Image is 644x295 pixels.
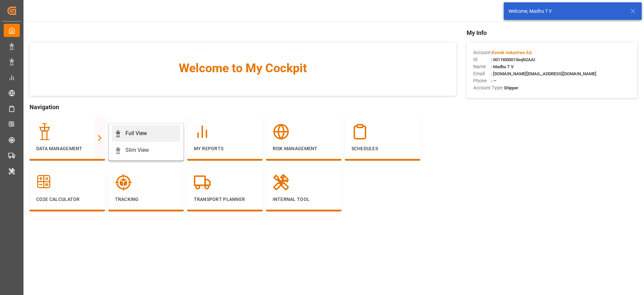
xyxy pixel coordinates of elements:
[473,84,502,91] span: Account Type
[491,57,535,62] span: : 0011t000013eqN2AAI
[508,8,624,15] div: Welcome, Madhu T V
[352,145,414,152] p: Schedules
[115,196,177,203] p: Tracking
[491,78,496,83] span: : —
[125,129,147,137] div: Full View
[491,71,596,76] span: : [DOMAIN_NAME][EMAIL_ADDRESS][DOMAIN_NAME]
[467,28,637,37] span: My Info
[473,56,491,63] span: Id
[492,50,532,55] span: Evonik Industries AG
[112,142,180,159] a: Slim View
[194,196,256,203] p: Transport Planner
[125,146,149,154] div: Slim View
[473,77,491,84] span: Phone
[273,196,335,203] p: Internal Tool
[473,49,491,56] span: Account
[473,63,491,70] span: Name
[473,70,491,77] span: Email
[43,59,443,77] span: Welcome to My Cockpit
[30,102,457,112] span: Navigation
[273,145,335,152] p: Risk Management
[491,50,532,55] span: :
[36,196,98,203] p: CO2e Calculator
[502,85,519,90] span: : Shipper
[112,125,180,142] a: Full View
[491,64,514,69] span: : Madhu T V
[36,145,98,152] p: Data Management
[194,145,256,152] p: My Reports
